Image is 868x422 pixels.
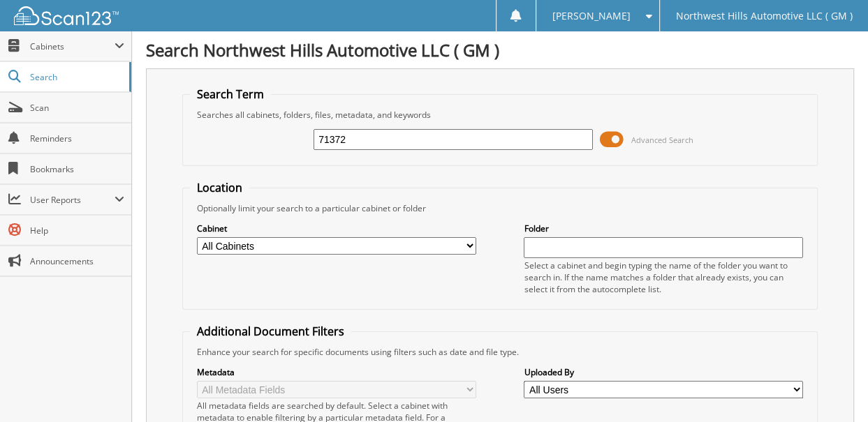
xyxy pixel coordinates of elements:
img: scan123-logo-white.svg [14,6,119,25]
legend: Additional Document Filters [190,324,351,339]
label: Uploaded By [524,366,803,378]
label: Folder [524,223,803,234]
span: Bookmarks [30,163,124,175]
div: Optionally limit your search to a particular cabinet or folder [190,202,811,214]
div: Select a cabinet and begin typing the name of the folder you want to search in. If the name match... [524,259,803,295]
div: Enhance your search for specific documents using filters such as date and file type. [190,346,811,358]
span: Help [30,225,124,236]
label: Cabinet [197,223,476,234]
span: Search [30,71,122,83]
span: Advanced Search [631,135,693,145]
span: Announcements [30,255,124,267]
legend: Location [190,180,249,195]
label: Metadata [197,366,476,378]
span: Northwest Hills Automotive LLC ( GM ) [676,12,853,20]
span: Scan [30,102,124,114]
span: [PERSON_NAME] [552,12,631,20]
iframe: Chat Widget [798,355,868,422]
div: Searches all cabinets, folders, files, metadata, and keywords [190,109,811,121]
span: User Reports [30,194,115,206]
h1: Search Northwest Hills Automotive LLC ( GM ) [146,38,854,61]
legend: Search Term [190,86,271,102]
span: Reminders [30,133,124,144]
span: Cabinets [30,40,115,52]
